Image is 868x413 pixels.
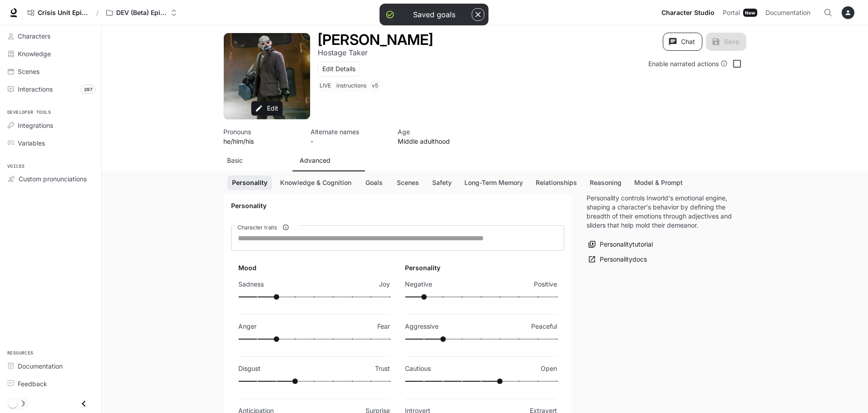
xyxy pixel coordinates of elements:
[392,175,424,190] button: Scenes
[531,175,582,190] button: Relationships
[8,398,17,408] span: Dark mode toggle
[318,62,360,77] button: Edit Details
[648,59,728,68] div: Enable narrated actions
[587,252,649,267] a: Personalitydocs
[531,322,557,331] p: Peaceful
[311,136,387,146] p: -
[224,33,310,119] div: Avatar image
[398,136,474,146] p: Middle adulthood
[18,379,47,389] span: Feedback
[311,127,387,146] button: Open character details dialog
[661,7,715,19] span: Character Studio
[24,4,93,22] a: Crisis Unit Episode 1
[587,194,732,230] p: Personality controls Inworld's emotional engine, shaping a character's behavior by defining the b...
[743,9,757,17] div: New
[238,364,261,373] p: Disgust
[4,81,98,97] a: Interactions
[280,221,292,233] button: Character traits
[762,4,817,22] a: Documentation
[398,127,474,146] button: Open character details dialog
[585,175,626,190] button: Reasoning
[300,156,330,165] p: Advanced
[311,127,387,136] p: Alternate names
[405,263,557,272] h6: Personality
[252,101,283,116] button: Edit
[102,4,181,22] button: Open workspace menu
[318,80,382,95] button: Open character details dialog
[377,322,390,331] p: Fear
[4,171,98,187] a: Custom pronunciations
[18,31,50,41] span: Characters
[227,156,243,165] p: Basic
[360,175,389,190] button: Goals
[74,394,94,413] button: Close drawer
[81,85,96,94] span: 297
[460,175,528,190] button: Long-Term Memory
[19,174,87,184] span: Custom pronunciations
[318,80,335,91] span: LIVE
[370,80,382,91] span: v5
[375,364,390,373] p: Trust
[4,28,98,44] a: Characters
[18,84,53,94] span: Interactions
[231,201,564,210] h4: Personality
[587,237,655,252] button: Personalitytutorial
[318,31,433,49] h1: [PERSON_NAME]
[413,9,455,20] div: Saved goals
[18,67,39,76] span: Scenes
[223,127,300,136] p: Pronouns
[318,33,433,47] button: Open character details dialog
[4,376,98,392] a: Feedback
[227,175,272,190] button: Personality
[398,127,474,136] p: Age
[335,80,370,91] span: instructions
[819,4,837,22] button: Open Command Menu
[372,82,378,89] p: v5
[18,138,45,148] span: Variables
[4,117,98,133] a: Integrations
[223,136,300,146] p: he/him/his
[630,175,687,190] button: Model & Prompt
[663,33,702,51] button: Chat
[427,175,456,190] button: Safety
[237,224,277,231] span: Character traits
[93,8,102,18] div: /
[405,322,439,331] p: Aggressive
[534,280,557,289] p: Positive
[18,361,63,371] span: Documentation
[18,121,53,130] span: Integrations
[238,280,264,289] p: Sadness
[320,82,331,89] p: LIVE
[224,33,310,119] button: Open character avatar dialog
[4,135,98,151] a: Variables
[379,280,390,289] p: Joy
[4,46,98,62] a: Knowledge
[336,82,366,89] p: instructions
[719,4,761,22] a: PortalNew
[318,47,368,58] button: Open character details dialog
[405,364,431,373] p: Cautious
[541,364,557,373] p: Open
[238,263,390,272] h6: Mood
[318,48,368,57] p: Hostage Taker
[238,322,256,331] p: Anger
[723,7,740,19] span: Portal
[405,280,432,289] p: Negative
[18,49,51,58] span: Knowledge
[276,175,356,190] button: Knowledge & Cognition
[765,7,810,19] span: Documentation
[4,63,98,79] a: Scenes
[658,4,718,22] a: Character Studio
[223,127,300,146] button: Open character details dialog
[116,9,167,17] p: DEV (Beta) Episode 1 - Crisis Unit
[38,9,89,17] span: Crisis Unit Episode 1
[4,358,98,374] a: Documentation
